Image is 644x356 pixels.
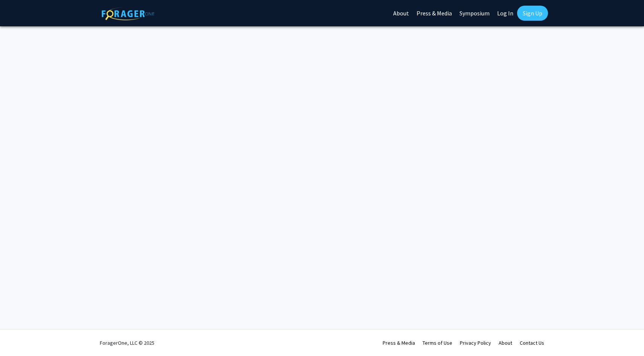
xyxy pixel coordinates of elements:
img: ForagerOne Logo [102,7,154,20]
a: Privacy Policy [460,339,491,346]
div: ForagerOne, LLC © 2025 [100,330,154,356]
a: Press & Media [383,339,415,346]
a: Contact Us [520,339,544,346]
a: Terms of Use [423,339,452,346]
a: About [499,339,512,346]
a: Sign Up [517,6,548,21]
